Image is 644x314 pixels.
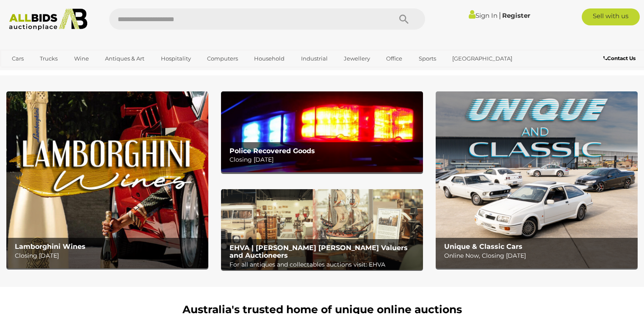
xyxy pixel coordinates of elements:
[229,147,315,155] b: Police Recovered Goods
[381,52,408,66] a: Office
[221,189,423,270] img: EHVA | Evans Hastings Valuers and Auctioneers
[221,91,423,172] img: Police Recovered Goods
[229,244,408,259] b: EHVA | [PERSON_NAME] [PERSON_NAME] Valuers and Auctioneers
[444,251,633,261] p: Online Now, Closing [DATE]
[155,52,196,66] a: Hospitality
[436,91,638,268] a: Unique & Classic Cars Unique & Classic Cars Online Now, Closing [DATE]
[338,52,376,66] a: Jewellery
[15,242,86,251] b: Lamborghini Wines
[436,91,638,268] img: Unique & Classic Cars
[296,52,333,66] a: Industrial
[469,11,498,19] a: Sign In
[249,52,290,66] a: Household
[603,54,638,63] a: Contact Us
[6,91,208,268] a: Lamborghini Wines Lamborghini Wines Closing [DATE]
[229,259,419,270] p: For all antiques and collectables auctions visit: EHVA
[229,154,419,165] p: Closing [DATE]
[69,52,94,66] a: Wine
[100,52,150,66] a: Antiques & Art
[202,52,243,66] a: Computers
[444,242,522,251] b: Unique & Classic Cars
[6,52,29,66] a: Cars
[603,55,636,61] b: Contact Us
[6,91,208,268] img: Lamborghini Wines
[447,52,518,66] a: [GEOGRAPHIC_DATA]
[15,251,204,261] p: Closing [DATE]
[221,91,423,172] a: Police Recovered Goods Police Recovered Goods Closing [DATE]
[582,8,640,25] a: Sell with us
[5,8,92,30] img: Allbids.com.au
[221,189,423,270] a: EHVA | Evans Hastings Valuers and Auctioneers EHVA | [PERSON_NAME] [PERSON_NAME] Valuers and Auct...
[383,8,425,30] button: Search
[499,11,501,20] span: |
[413,52,442,66] a: Sports
[502,11,530,19] a: Register
[34,52,63,66] a: Trucks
